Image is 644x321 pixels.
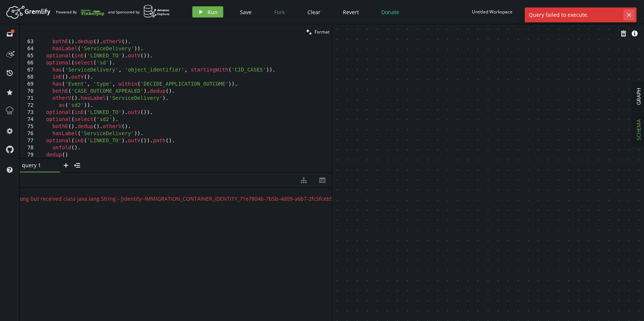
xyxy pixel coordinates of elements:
[20,81,38,88] div: 69
[20,74,38,81] div: 68
[20,67,38,74] div: 67
[525,7,624,22] span: Query failed to execute.
[268,6,291,18] button: Fork
[22,162,52,169] span: query 1
[20,116,38,123] div: 74
[315,29,329,35] span: Format
[20,144,38,152] div: 78
[20,130,38,137] div: 76
[20,137,38,144] div: 77
[20,152,38,159] div: 79
[20,60,38,67] div: 66
[20,95,38,102] div: 71
[56,6,104,19] div: Powered By
[337,6,364,18] button: Revert
[274,9,285,16] span: Fork
[376,6,405,18] button: Donate
[143,5,170,18] img: AWS Neptune
[302,6,326,18] button: Clear
[20,109,38,116] div: 73
[20,102,38,109] div: 72
[381,9,399,16] span: Donate
[192,6,223,18] button: Run
[614,6,638,18] button: Sign In
[208,9,218,16] span: Run
[240,9,252,16] span: Save
[304,24,332,39] button: Format
[20,38,38,45] div: 63
[20,53,38,60] div: 65
[343,9,359,16] span: Revert
[472,9,512,15] div: Untitled Workspace
[20,45,38,53] div: 64
[108,5,170,19] div: and Sponsored by
[20,123,38,130] div: 75
[635,88,642,105] span: GRAPH
[635,119,642,140] span: SCHEMA
[234,6,257,18] button: Save
[307,9,321,16] span: Clear
[20,88,38,95] div: 70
